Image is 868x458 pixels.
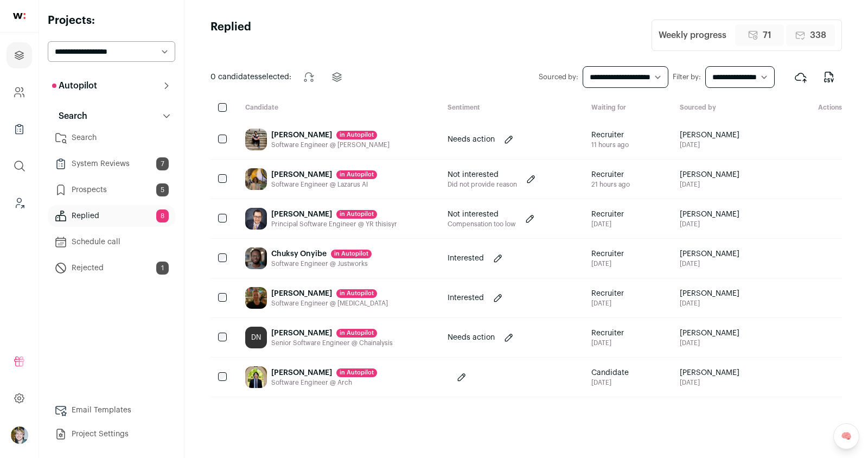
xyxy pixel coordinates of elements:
[583,103,672,113] div: Waiting for
[680,299,739,308] span: [DATE]
[271,339,393,347] div: Senior Software Engineer @ Chainalysis
[11,427,28,444] img: 6494470-medium_jpg
[680,249,739,259] span: [PERSON_NAME]
[448,180,517,189] p: Did not provide reason
[591,328,624,339] span: Recruiter
[48,205,175,227] a: Replied8
[48,257,175,279] a: Rejected1
[156,262,169,275] span: 1
[448,209,516,220] p: Not interested
[591,367,629,378] span: Candidate
[680,378,739,387] span: [DATE]
[659,29,726,42] div: Weekly progress
[448,253,484,264] p: Interested
[680,169,739,180] span: [PERSON_NAME]
[7,42,32,68] a: Projects
[271,141,390,149] div: Software Engineer @ [PERSON_NAME]
[210,72,291,82] span: selected:
[48,231,175,253] a: Schedule call
[52,110,87,123] p: Search
[271,288,388,299] div: [PERSON_NAME]
[448,169,517,180] p: Not interested
[781,103,842,113] div: Actions
[52,79,97,92] p: Autopilot
[271,249,372,259] div: Chuksy Onyibe
[816,64,842,90] button: Export to CSV
[680,130,739,141] span: [PERSON_NAME]
[271,378,377,387] div: Software Engineer @ Arch
[591,220,624,228] div: [DATE]
[591,339,624,347] div: [DATE]
[245,247,267,269] img: ab58453aec7fb5551be61c28fa4b41a0c3f7f5c7f360cc630edd6628b43f73c8.jpg
[271,259,372,268] div: Software Engineer @ Justworks
[680,141,739,149] span: [DATE]
[271,220,397,228] div: Principal Software Engineer @ YR thisisyr
[591,378,629,387] div: [DATE]
[48,75,175,97] button: Autopilot
[245,287,267,309] img: 8175707ceb39a5db8221381b09ee5ab8549d9d2fdd48fa5c978db8b7d81d8bc4.jpg
[448,134,495,145] p: Needs action
[539,73,578,81] label: Sourced by:
[331,250,372,258] div: in Autopilot
[210,20,251,51] h1: Replied
[210,73,258,81] span: 0 candidates
[156,157,169,170] span: 7
[48,399,175,421] a: Email Templates
[13,13,25,19] img: wellfound-shorthand-0d5821cbd27db2630d0214b213865d53afaa358527fdda9d0ea32b1df1b89c2c.svg
[48,105,175,127] button: Search
[680,220,739,228] span: [DATE]
[810,29,826,42] span: 338
[336,329,377,338] div: in Autopilot
[48,179,175,201] a: Prospects5
[788,64,814,90] button: Export to ATS
[245,327,267,348] div: DN
[245,208,267,230] img: d4d77af21c78f43f541da167e6bd9d6e5eb589be28bb335e5373d9f1cd62180b
[48,127,175,149] a: Search
[156,209,169,222] span: 8
[763,29,771,42] span: 71
[336,289,377,298] div: in Autopilot
[680,288,739,299] span: [PERSON_NAME]
[271,209,397,220] div: [PERSON_NAME]
[271,328,393,339] div: [PERSON_NAME]
[591,169,630,180] span: Recruiter
[336,368,377,377] div: in Autopilot
[680,367,739,378] span: [PERSON_NAME]
[7,116,32,142] a: Company Lists
[591,288,624,299] span: Recruiter
[448,292,484,303] p: Interested
[680,209,739,220] span: [PERSON_NAME]
[48,153,175,175] a: System Reviews7
[591,259,624,268] div: [DATE]
[680,328,739,339] span: [PERSON_NAME]
[271,130,390,141] div: [PERSON_NAME]
[680,180,739,189] span: [DATE]
[673,73,701,81] label: Filter by:
[11,427,28,444] button: Open dropdown
[271,367,377,378] div: [PERSON_NAME]
[336,210,377,219] div: in Autopilot
[7,190,32,216] a: Leads (Backoffice)
[245,129,267,150] img: 1f5b0eb44430d2872ed7800371adb6fe06c9142211a153ba62a8d29415131d8c
[439,103,583,113] div: Sentiment
[591,130,629,141] span: Recruiter
[591,249,624,259] span: Recruiter
[671,103,781,113] div: Sourced by
[448,332,495,343] p: Needs action
[591,299,624,308] div: [DATE]
[271,299,388,308] div: Software Engineer @ [MEDICAL_DATA]
[336,131,377,139] div: in Autopilot
[591,180,630,189] div: 21 hours ago
[336,170,377,179] div: in Autopilot
[271,169,377,180] div: [PERSON_NAME]
[591,141,629,149] div: 11 hours ago
[591,209,624,220] span: Recruiter
[7,79,32,105] a: Company and ATS Settings
[448,220,516,228] p: Compensation too low
[48,13,175,28] h2: Projects:
[833,423,859,449] a: 🧠
[245,366,267,388] img: ed868bd612e9b03485e27cf9fdd7788cef2f05b619ee39413e0755601c601003
[48,423,175,445] a: Project Settings
[245,168,267,190] img: 877f986a39a689387a4a0cd0ea57548e6a693b9d0986489237f97e184f0718b4.jpg
[271,180,377,189] div: Software Engineer @ Lazarus AI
